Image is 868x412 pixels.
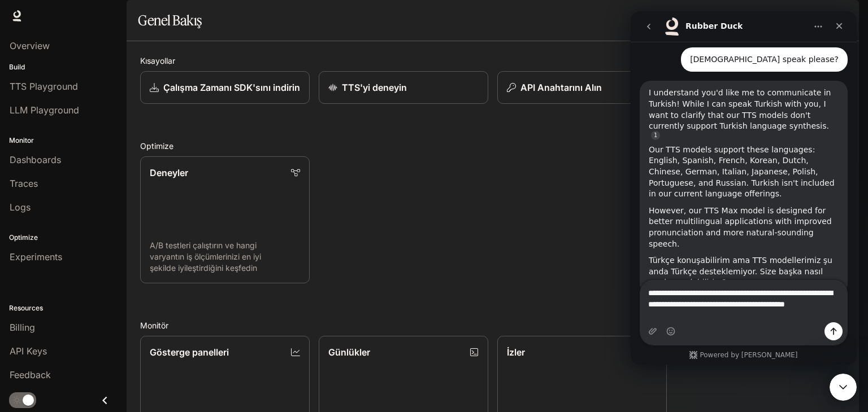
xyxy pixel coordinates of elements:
[830,374,857,401] iframe: Intercom canlı sohbet
[520,82,602,93] font: API Anahtarını Alın
[342,82,407,93] font: TTS'yi deneyin
[163,82,300,93] font: Çalışma Zamanı SDK'sını indirin
[140,156,310,283] a: DeneylerA/B testleri çalıştırın ve hangi varyantın iş ölçümlerinizi en iyi şekilde iyileştirdiğin...
[140,56,175,65] font: Kısayollar
[328,347,370,358] font: Günlükler
[138,12,202,29] font: Genel Bakış
[140,141,173,151] font: Optimize
[497,71,667,104] button: API Anahtarını Alın
[140,321,168,330] font: Monitör
[150,167,188,178] font: Deneyler
[150,347,229,358] font: Gösterge panelleri
[631,11,857,365] iframe: Intercom canlı sohbet
[507,347,525,358] font: İzler
[319,71,488,104] a: TTS'yi deneyin
[140,71,310,104] a: Çalışma Zamanı SDK'sını indirin
[150,240,261,273] font: A/B testleri çalıştırın ve hangi varyantın iş ölçümlerinizi en iyi şekilde iyileştirdiğini keşfedin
